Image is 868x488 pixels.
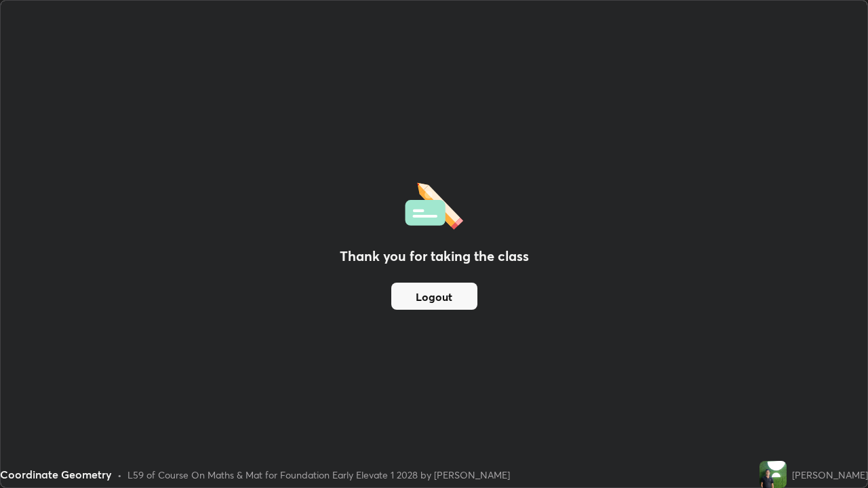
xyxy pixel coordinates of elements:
div: [PERSON_NAME] [792,468,868,482]
img: offlineFeedback.1438e8b3.svg [405,178,463,230]
h2: Thank you for taking the class [340,246,529,266]
div: • [117,468,122,482]
button: Logout [391,283,477,310]
img: 07af4a6ca9dc4f72ab9e6df0c4dce46d.jpg [759,461,787,488]
div: L59 of Course On Maths & Mat for Foundation Early Elevate 1 2028 by [PERSON_NAME] [127,468,510,482]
